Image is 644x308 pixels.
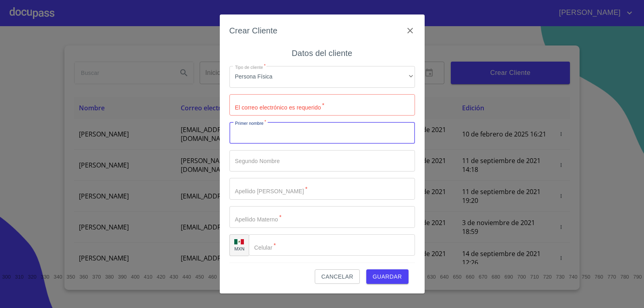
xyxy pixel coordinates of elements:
[321,272,353,282] span: Cancelar
[292,47,352,60] h6: Datos del cliente
[234,246,245,252] p: MXN
[315,269,359,284] button: Cancelar
[366,269,409,284] button: Guardar
[373,272,402,282] span: Guardar
[229,66,415,88] div: Persona Física
[234,239,244,245] img: R93DlvwvvjP9fbrDwZeCRYBHk45OWMq+AAOlFVsxT89f82nwPLnD58IP7+ANJEaWYhP0Tx8kkA0WlQMPQsAAgwAOmBj20AXj6...
[229,24,278,37] h6: Crear Cliente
